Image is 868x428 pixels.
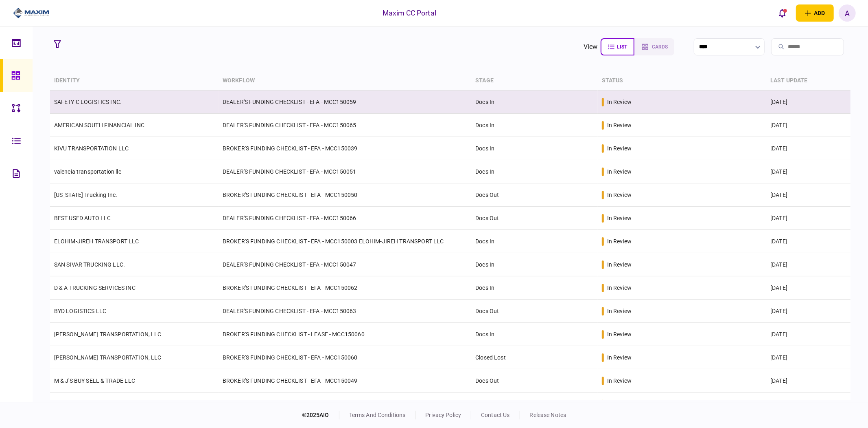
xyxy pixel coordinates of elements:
td: Docs In [471,276,598,300]
a: valencia transportation llc [54,168,121,175]
td: [DATE] [766,90,851,114]
div: in review [607,121,632,129]
td: [DATE] [766,207,851,230]
td: BROKER'S FUNDING CHECKLIST - EFA - MCC150043 [219,393,471,416]
div: in review [607,191,632,199]
td: BROKER'S FUNDING CHECKLIST - EFA - MCC150003 ELOHIM-JIREH TRANSPORT LLC [219,230,471,253]
th: status [598,71,766,90]
div: in review [607,214,632,222]
a: KIVU TRANSPORTATION LLC [54,145,129,152]
a: terms and conditions [349,412,406,418]
button: open adding identity options [796,4,834,22]
a: [PERSON_NAME] TRANSPORTATION, LLC [54,354,162,361]
span: list [617,44,627,50]
a: contact us [481,412,509,418]
div: view [584,42,598,52]
td: [DATE] [766,183,851,207]
td: Docs In [471,137,598,160]
button: A [839,4,856,22]
a: privacy policy [425,412,461,418]
div: Maxim CC Portal [383,8,436,18]
td: Docs In [471,253,598,276]
td: [DATE] [766,137,851,160]
a: release notes [530,412,566,418]
img: client company logo [13,7,49,19]
td: BROKER'S FUNDING CHECKLIST - EFA - MCC150062 [219,276,471,300]
div: in review [607,168,632,176]
td: Docs In [471,230,598,253]
td: DEALER'S FUNDING CHECKLIST - EFA - MCC150059 [219,90,471,114]
div: in review [607,144,632,152]
a: BYD LOGISTICS LLC [54,308,107,314]
td: BROKER'S FUNDING CHECKLIST - EFA - MCC150049 [219,369,471,393]
div: in review [607,400,632,408]
td: [DATE] [766,346,851,369]
a: AMERICAN SOUTH FINANCIAL INC [54,122,144,128]
button: cards [634,38,674,55]
div: in review [607,307,632,315]
td: [DATE] [766,114,851,137]
div: in review [607,98,632,106]
td: Docs Out [471,300,598,323]
a: D & A TRUCKING SERVICES INC [54,285,136,291]
a: ELOHIM-JIREH TRANSPORT LLC [54,238,139,245]
a: SAFETY C LOGISTICS INC. [54,99,122,105]
td: BROKER'S FUNDING CHECKLIST - EFA - MCC150060 [219,346,471,369]
td: Docs In [471,114,598,137]
td: Docs Out [471,207,598,230]
div: in review [607,353,632,362]
span: cards [652,44,668,50]
td: BROKER'S FUNDING CHECKLIST - EFA - MCC150050 [219,183,471,207]
td: BROKER'S FUNDING CHECKLIST - LEASE - MCC150060 [219,323,471,346]
td: Docs In [471,90,598,114]
td: [DATE] [766,253,851,276]
div: in review [607,377,632,385]
a: [PERSON_NAME] TRANSPORTATION, LLC [54,331,162,338]
td: Docs Out [471,369,598,393]
div: in review [607,284,632,292]
td: DEALER'S FUNDING CHECKLIST - EFA - MCC150066 [219,207,471,230]
td: Closed Lost [471,393,598,416]
button: open notifications list [774,4,791,22]
a: SAN SIVAR TRUCKING LLC. [54,261,125,268]
td: [DATE] [766,369,851,393]
td: Docs In [471,160,598,183]
td: [DATE] [766,393,851,416]
td: Closed Lost [471,346,598,369]
td: DEALER'S FUNDING CHECKLIST - EFA - MCC150051 [219,160,471,183]
button: list [601,38,634,55]
div: © 2025 AIO [302,411,339,419]
td: [DATE] [766,323,851,346]
th: stage [471,71,598,90]
td: BROKER'S FUNDING CHECKLIST - EFA - MCC150039 [219,137,471,160]
th: workflow [219,71,471,90]
div: in review [607,330,632,338]
th: last update [766,71,851,90]
td: [DATE] [766,160,851,183]
td: Docs In [471,323,598,346]
td: [DATE] [766,300,851,323]
div: in review [607,237,632,245]
td: [DATE] [766,276,851,300]
a: BEST USED AUTO LLC [54,215,111,221]
th: identity [50,71,219,90]
td: [DATE] [766,230,851,253]
a: [US_STATE] Trucking Inc. [54,192,118,198]
td: DEALER'S FUNDING CHECKLIST - EFA - MCC150065 [219,114,471,137]
td: DEALER'S FUNDING CHECKLIST - EFA - MCC150047 [219,253,471,276]
div: in review [607,260,632,269]
td: Docs Out [471,183,598,207]
td: DEALER'S FUNDING CHECKLIST - EFA - MCC150063 [219,300,471,323]
a: M & J'S BUY SELL & TRADE LLC [54,377,135,384]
